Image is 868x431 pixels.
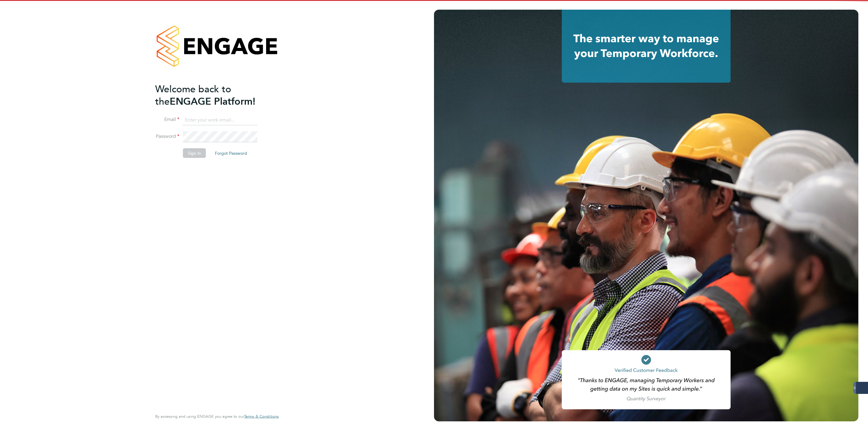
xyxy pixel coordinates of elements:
[183,115,257,125] input: Enter your work email...
[183,148,206,158] button: Sign In
[155,133,179,140] label: Password
[155,414,279,419] span: By accessing and using ENGAGE you agree to our
[210,148,252,158] button: Forgot Password
[155,83,273,107] h2: ENGAGE Platform!
[244,414,279,419] a: Terms & Conditions
[155,83,231,107] span: Welcome back to the
[155,116,179,123] label: Email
